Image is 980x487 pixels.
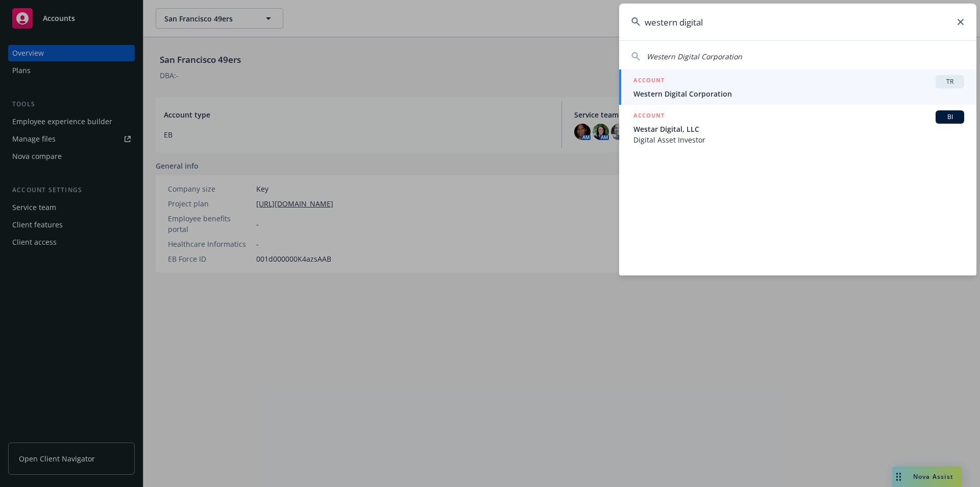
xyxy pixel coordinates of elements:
[940,112,960,122] span: BI
[633,124,964,134] span: Westar Digital, LLC
[633,110,665,123] h5: ACCOUNT
[619,69,976,105] a: ACCOUNTTRWestern Digital Corporation
[940,77,960,86] span: TR
[619,105,976,151] a: ACCOUNTBIWestar Digital, LLCDigital Asset Investor
[633,88,964,99] span: Western Digital Corporation
[647,52,742,61] span: Western Digital Corporation
[633,134,964,145] span: Digital Asset Investor
[619,4,976,40] input: Search...
[633,75,665,87] h5: ACCOUNT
